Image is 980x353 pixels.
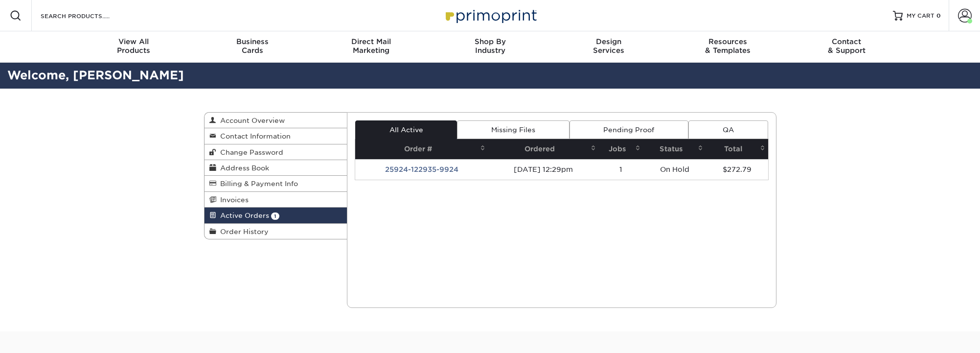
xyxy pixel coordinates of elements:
[907,12,934,20] span: MY CART
[216,164,269,172] span: Address Book
[668,37,787,46] span: Resources
[193,37,312,55] div: Cards
[488,139,599,159] th: Ordered
[205,128,347,144] a: Contact Information
[787,37,906,55] div: & Support
[312,37,431,46] span: Direct Mail
[216,148,283,156] span: Change Password
[599,139,643,159] th: Jobs
[205,192,347,208] a: Invoices
[216,196,249,204] span: Invoices
[431,37,549,46] span: Shop By
[193,37,312,46] span: Business
[74,31,193,63] a: View AllProducts
[216,212,269,219] span: Active Orders
[643,139,706,159] th: Status
[549,31,668,63] a: DesignServices
[488,159,599,180] td: [DATE] 12:29pm
[355,159,488,180] td: 25924-122935-9924
[205,113,347,128] a: Account Overview
[205,144,347,160] a: Change Password
[570,120,688,139] a: Pending Proof
[74,37,193,46] span: View All
[312,37,431,55] div: Marketing
[205,176,347,191] a: Billing & Payment Info
[688,120,768,139] a: QA
[205,224,347,239] a: Order History
[431,37,549,55] div: Industry
[216,132,291,140] span: Contact Information
[431,31,549,63] a: Shop ByIndustry
[936,12,941,19] span: 0
[706,159,768,180] td: $272.79
[216,117,285,124] span: Account Overview
[706,139,768,159] th: Total
[271,212,279,220] span: 1
[216,180,298,188] span: Billing & Payment Info
[40,10,135,22] input: SEARCH PRODUCTS.....
[74,37,193,55] div: Products
[668,37,787,55] div: & Templates
[643,159,706,180] td: On Hold
[787,37,906,46] span: Contact
[457,120,569,139] a: Missing Files
[312,31,431,63] a: Direct MailMarketing
[549,37,668,46] span: Design
[599,159,643,180] td: 1
[668,31,787,63] a: Resources& Templates
[441,5,539,26] img: Primoprint
[216,228,269,235] span: Order History
[205,160,347,176] a: Address Book
[355,139,488,159] th: Order #
[205,208,347,223] a: Active Orders 1
[787,31,906,63] a: Contact& Support
[193,31,312,63] a: BusinessCards
[355,120,457,139] a: All Active
[549,37,668,55] div: Services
